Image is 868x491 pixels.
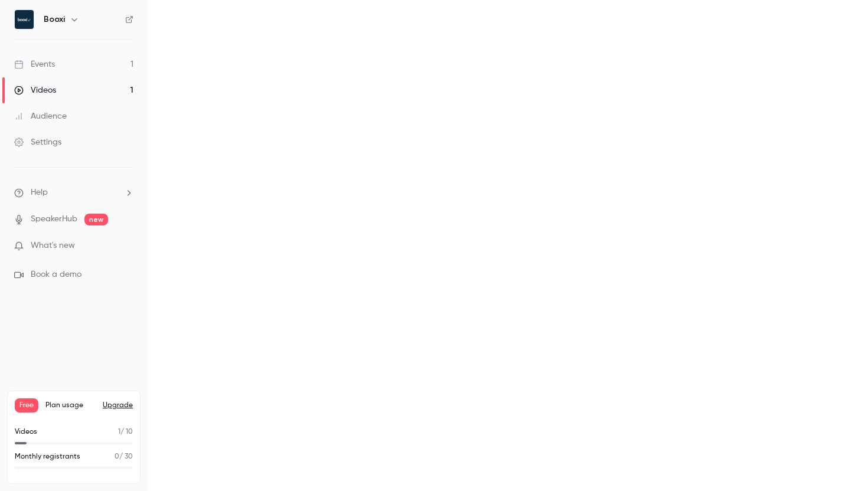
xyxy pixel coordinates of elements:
div: Events [14,58,55,70]
img: Booxi [15,10,34,29]
li: help-dropdown-opener [14,186,133,199]
span: 1 [118,428,120,436]
p: Monthly registrants [15,451,80,462]
span: Help [31,186,48,199]
button: Upgrade [103,401,133,410]
div: Settings [14,136,61,148]
span: 0 [115,453,119,460]
p: / 10 [118,427,133,437]
div: Videos [14,84,56,96]
div: Audience [14,110,67,122]
span: Free [15,398,38,413]
span: What's new [31,240,75,252]
span: new [84,214,108,225]
a: SpeakerHub [31,213,77,225]
span: Book a demo [31,269,81,281]
span: Plan usage [45,401,96,410]
p: / 30 [115,451,133,462]
p: Videos [15,427,37,437]
h6: Booxi [44,14,65,25]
